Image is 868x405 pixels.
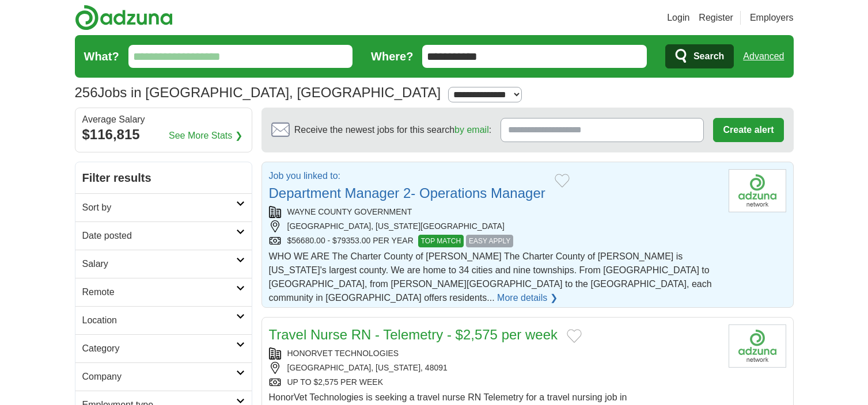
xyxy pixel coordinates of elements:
label: What? [84,48,119,65]
div: WAYNE COUNTY GOVERNMENT [269,206,719,218]
a: HONORVET TECHNOLOGIES [287,349,399,358]
button: Add to favorite jobs [567,329,582,343]
button: Create alert [713,118,783,142]
h2: Sort by [82,201,236,215]
h2: Remote [82,285,236,299]
a: Category [75,334,252,362]
h1: Jobs in [GEOGRAPHIC_DATA], [GEOGRAPHIC_DATA] [75,85,441,100]
img: Adzuna logo [75,5,173,30]
div: $56680.00 - $79353.00 PER YEAR [269,235,719,247]
h2: Category [82,342,236,356]
span: Search [693,45,724,68]
button: Add to favorite jobs [555,174,570,188]
div: UP TO $2,575 PER WEEK [269,376,719,388]
a: Sort by [75,193,252,221]
a: Login [667,11,689,25]
a: Department Manager 2- Operations Manager [269,185,545,201]
div: $116,815 [82,124,245,145]
img: Company logo [729,169,786,212]
a: Employers [750,11,794,25]
a: Remote [75,278,252,306]
a: Travel Nurse RN - Telemetry - $2,575 per week [269,327,558,342]
span: Receive the newest jobs for this search : [294,123,491,137]
span: 256 [75,82,98,103]
h2: Salary [82,257,236,271]
button: Search [665,44,734,68]
div: [GEOGRAPHIC_DATA], [US_STATE][GEOGRAPHIC_DATA] [269,220,719,232]
h2: Date posted [82,229,236,243]
a: Register [699,11,733,25]
a: Advanced [743,45,784,68]
a: Company [75,362,252,391]
a: Location [75,306,252,334]
span: TOP MATCH [418,235,464,247]
img: HonorVet Technologies logo [729,324,786,368]
span: EASY APPLY [466,235,513,247]
h2: Location [82,314,236,327]
span: WHO WE ARE The Charter County of [PERSON_NAME] The Charter County of [PERSON_NAME] is [US_STATE]'... [269,251,712,303]
div: [GEOGRAPHIC_DATA], [US_STATE], 48091 [269,362,719,374]
div: Average Salary [82,115,245,124]
a: Date posted [75,221,252,250]
a: Salary [75,250,252,278]
a: More details ❯ [497,291,558,305]
h2: Company [82,370,236,384]
a: See More Stats ❯ [169,129,242,143]
a: by email [454,125,489,135]
h2: Filter results [75,162,252,193]
label: Where? [371,48,413,65]
p: Job you linked to: [269,169,545,183]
